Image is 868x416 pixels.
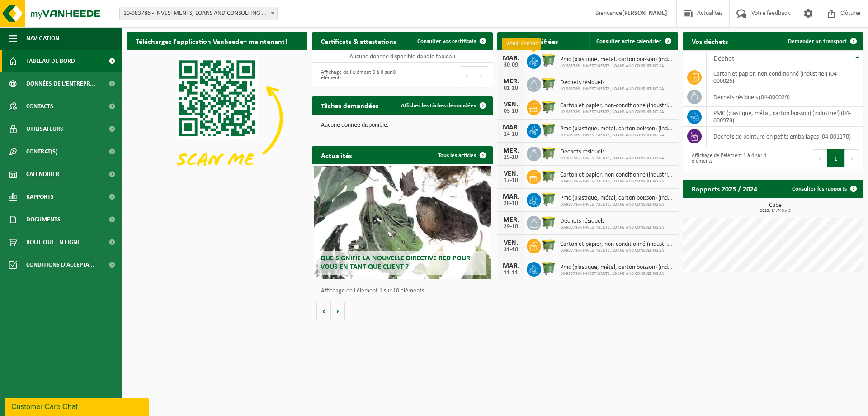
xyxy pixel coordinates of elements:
[502,193,520,201] div: MAR.
[560,102,674,110] span: Carton et papier, non-conditionné (industriel)
[316,65,398,85] div: Affichage de l'élément 0 à 0 sur 0 éléments
[560,86,664,92] span: 10-983786 - INVESTMENTS, LOANS AND CONSULTING SA
[707,107,863,127] td: PMC (plastique, métal, carton boisson) (industriel) (04-000978)
[560,179,674,184] span: 10-983786 - INVESTMENTS, LOANS AND CONSULTING SA
[502,263,520,270] div: MAR.
[560,125,674,133] span: Pmc (plastique, métal, carton boisson) (industriel)
[312,146,361,164] h2: Actualités
[541,145,557,161] img: WB-1100-HPE-GN-50
[502,247,520,253] div: 31-10
[26,72,95,95] span: Données de l'entrepr...
[541,122,557,138] img: WB-0770-HPE-GN-50
[687,148,769,168] div: Affichage de l'élément 1 à 4 sur 4 éléments
[26,253,94,276] span: Conditions d'accepta...
[560,148,664,156] span: Déchets résiduels
[541,215,557,230] img: WB-1100-HPE-GN-50
[707,87,863,107] td: déchets résiduels (04-000029)
[707,67,863,87] td: carton et papier, non-conditionné (industriel) (04-000026)
[431,146,492,164] a: Tous les articles
[589,32,677,50] a: Consulter votre calendrier
[502,177,520,184] div: 17-10
[316,302,331,320] button: Vorige
[26,118,63,140] span: Utilisateurs
[502,201,520,207] div: 28-10
[312,50,493,63] td: Aucune donnée disponible dans le tableau
[560,110,674,115] span: 10-983786 - INVESTMENTS, LOANS AND CONSULTING SA
[541,168,557,184] img: WB-1100-HPE-GN-50
[26,27,59,50] span: Navigation
[541,53,557,68] img: WB-0770-HPE-GN-50
[560,63,674,69] span: 10-983786 - INVESTMENTS, LOANS AND CONSULTING SA
[683,32,737,50] h2: Vos déchets
[502,85,520,91] div: 01-10
[683,180,766,197] h2: Rapports 2025 / 2024
[560,241,674,248] span: Carton et papier, non-conditionné (industriel)
[502,270,520,276] div: 11-11
[127,32,296,50] h2: Téléchargez l'application Vanheede+ maintenant!
[119,7,278,20] span: 10-983786 - INVESTMENTS, LOANS AND CONSULTING SA - TUBIZE
[781,32,863,50] a: Demander un transport
[120,7,277,20] span: 10-983786 - INVESTMENTS, LOANS AND CONSULTING SA - TUBIZE
[5,396,151,416] iframe: chat widget
[541,99,557,115] img: WB-1100-HPE-GN-50
[497,32,567,50] h2: Tâches planifiées
[560,156,664,161] span: 10-983786 - INVESTMENTS, LOANS AND CONSULTING SA
[321,122,484,129] p: Aucune donnée disponible.
[541,261,557,276] img: WB-0770-HPE-GN-50
[26,140,57,163] span: Contrat(s)
[394,96,492,115] a: Afficher les tâches demandées
[541,76,557,91] img: WB-1100-HPE-GN-50
[560,218,664,225] span: Déchets résiduels
[26,186,54,208] span: Rapports
[502,131,520,138] div: 14-10
[321,255,470,271] span: Que signifie la nouvelle directive RED pour vous en tant que client ?
[560,79,664,86] span: Déchets résiduels
[502,78,520,85] div: MER.
[127,50,307,186] img: Download de VHEPlus App
[502,224,520,230] div: 29-10
[401,103,476,109] span: Afficher les tâches demandées
[687,202,863,213] h3: Cube
[312,32,405,50] h2: Certificats & attestations
[713,55,734,62] span: Déchet
[502,101,520,108] div: VEN.
[788,38,847,44] span: Demander un transport
[707,127,863,146] td: déchets de peinture en petits emballages (04-001170)
[813,149,827,167] button: Previous
[560,133,674,138] span: 10-983786 - INVESTMENTS, LOANS AND CONSULTING SA
[560,202,674,207] span: 10-983786 - INVESTMENTS, LOANS AND CONSULTING SA
[410,32,492,50] a: Consulter vos certificats
[560,271,674,277] span: 10-983786 - INVESTMENTS, LOANS AND CONSULTING SA
[460,66,474,84] button: Previous
[560,264,674,271] span: Pmc (plastique, métal, carton boisson) (industriel)
[331,302,345,320] button: Volgende
[541,238,557,253] img: WB-1100-HPE-GN-50
[502,170,520,177] div: VEN.
[560,225,664,230] span: 10-983786 - INVESTMENTS, LOANS AND CONSULTING SA
[502,62,520,68] div: 30-09
[785,180,863,198] a: Consulter les rapports
[622,10,667,17] strong: [PERSON_NAME]
[417,38,476,44] span: Consulter vos certificats
[560,195,674,202] span: Pmc (plastique, métal, carton boisson) (industriel)
[474,66,488,84] button: Next
[502,108,520,115] div: 03-10
[845,149,859,167] button: Next
[502,216,520,224] div: MER.
[502,147,520,154] div: MER.
[502,239,520,247] div: VEN.
[596,38,661,44] span: Consulter votre calendrier
[827,149,845,167] button: 1
[560,172,674,179] span: Carton et papier, non-conditionné (industriel)
[502,154,520,161] div: 15-10
[502,55,520,62] div: MAR.
[26,50,75,72] span: Tableau de bord
[312,96,387,114] h2: Tâches demandées
[26,231,80,253] span: Boutique en ligne
[560,56,674,63] span: Pmc (plastique, métal, carton boisson) (industriel)
[541,191,557,207] img: WB-0770-HPE-GN-50
[26,208,61,231] span: Documents
[502,124,520,131] div: MAR.
[26,163,59,186] span: Calendrier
